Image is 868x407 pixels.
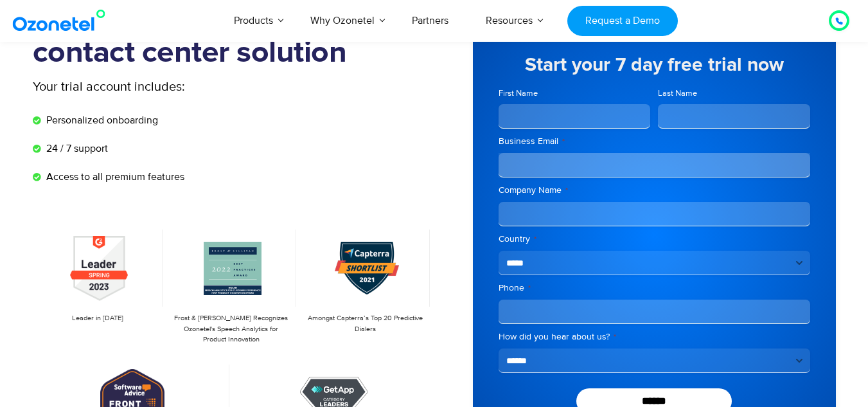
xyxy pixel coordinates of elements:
p: Leader in [DATE] [39,313,156,324]
p: Amongst Capterra’s Top 20 Predictive Dialers [306,313,423,334]
span: Personalized onboarding [43,113,158,128]
label: Last Name [658,87,810,100]
label: Business Email [499,135,810,148]
label: Country [499,233,810,246]
label: Phone [499,282,810,294]
h5: Start your 7 day free trial now [499,55,810,75]
label: How did you hear about us? [499,330,810,343]
span: Access to all premium features [43,169,184,185]
span: 24 / 7 support [43,141,108,156]
p: Frost & [PERSON_NAME] Recognizes Ozonetel's Speech Analytics for Product Innovation [173,313,290,345]
label: Company Name [499,184,810,197]
a: Request a Demo [567,6,677,36]
p: Your trial account includes: [33,77,338,96]
label: First Name [499,87,651,100]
